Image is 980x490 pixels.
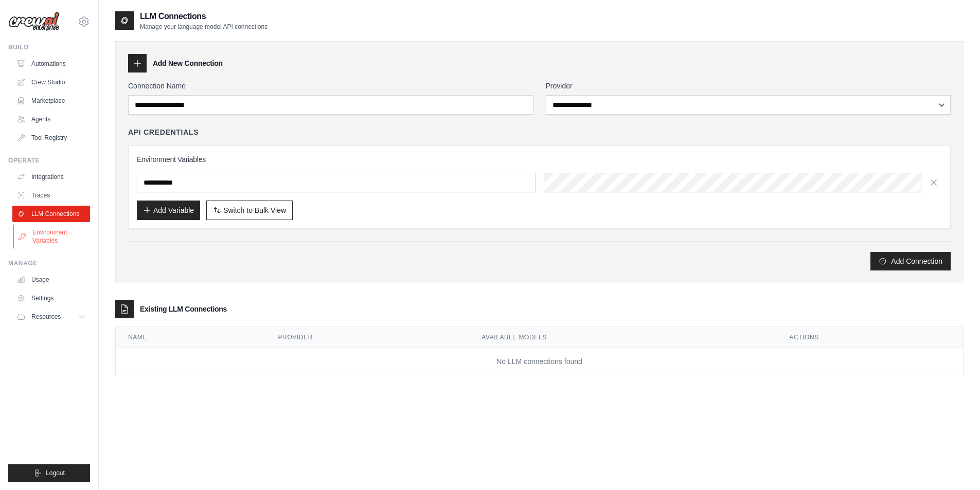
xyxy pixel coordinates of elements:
div: Operate [8,156,90,165]
h2: LLM Connections [140,10,268,23]
button: Switch to Bulk View [206,201,293,220]
button: Add Connection [870,252,951,270]
img: Logo [8,12,60,31]
a: Usage [12,271,90,288]
a: Agents [12,111,90,128]
a: Integrations [12,169,90,185]
div: Manage [8,259,90,267]
a: LLM Connections [12,206,90,222]
a: Environment Variables [13,224,91,249]
button: Add Variable [137,201,200,220]
th: Actions [777,327,963,348]
a: Crew Studio [12,74,90,90]
div: Build [8,43,90,51]
a: Tool Registry [12,130,90,146]
th: Name [116,327,266,348]
a: Settings [12,290,90,306]
a: Automations [12,56,90,72]
p: Manage your language model API connections [140,23,268,31]
h4: API Credentials [128,127,199,137]
a: Traces [12,187,90,204]
th: Available Models [469,327,777,348]
button: Resources [12,308,90,325]
span: Switch to Bulk View [223,205,286,215]
label: Connection Name [128,81,533,91]
h3: Add New Connection [153,58,223,68]
button: Logout [8,464,90,482]
th: Provider [266,327,470,348]
h3: Existing LLM Connections [140,304,227,314]
h3: Environment Variables [137,154,942,165]
span: Resources [31,313,61,321]
span: Logout [46,469,65,477]
a: Marketplace [12,93,90,109]
label: Provider [546,81,951,91]
td: No LLM connections found [116,348,963,375]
